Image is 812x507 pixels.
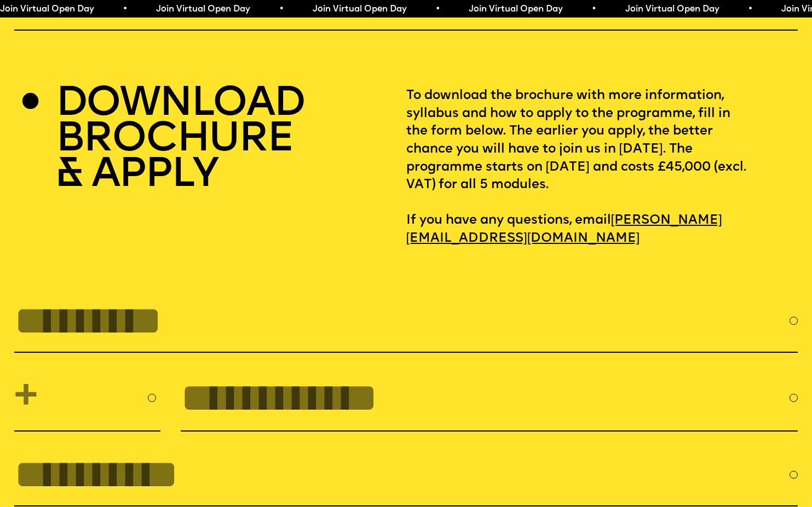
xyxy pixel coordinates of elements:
a: [PERSON_NAME][EMAIL_ADDRESS][DOMAIN_NAME] [406,208,722,250]
span: • [747,5,752,14]
span: • [435,5,440,14]
h2: DOWNLOAD BROCHURE & APPLY [56,87,305,194]
span: • [591,5,596,14]
span: • [279,5,284,14]
span: • [123,5,128,14]
p: To download the brochure with more information, syllabus and how to apply to the programme, fill ... [406,87,798,248]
